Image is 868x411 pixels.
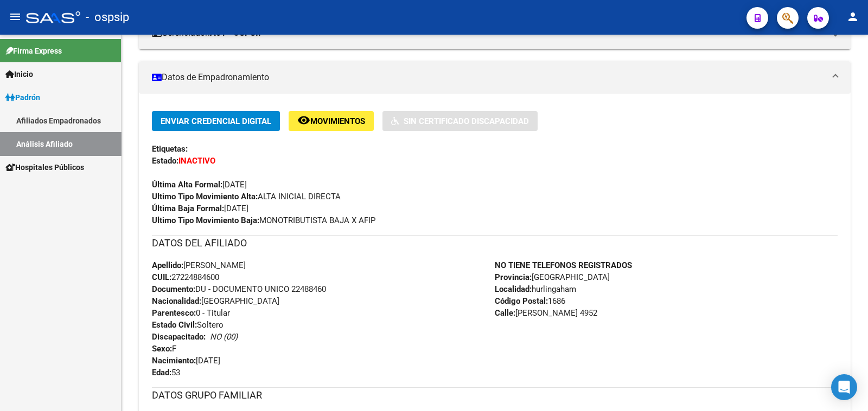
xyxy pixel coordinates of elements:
[289,111,374,131] button: Movimientos
[297,114,310,127] mat-icon: remove_red_eye
[846,10,859,23] mat-icon: person
[152,144,188,154] strong: Etiquetas:
[152,356,196,366] strong: Nacimiento:
[152,296,279,306] span: [GEOGRAPHIC_DATA]
[152,344,172,354] strong: Sexo:
[152,284,326,294] span: DU - DOCUMENTO UNICO 22488460
[152,284,195,294] strong: Documento:
[152,236,838,251] h3: DATOS DEL AFILIADO
[152,216,259,225] strong: Ultimo Tipo Movimiento Baja:
[152,272,171,282] strong: CUIL:
[495,296,565,306] span: 1686
[831,374,857,400] div: Open Intercom Messenger
[152,204,248,213] span: [DATE]
[495,272,610,282] span: [GEOGRAPHIC_DATA]
[152,320,197,330] strong: Estado Civil:
[495,272,532,282] strong: Provincia:
[152,192,258,201] strong: Ultimo Tipo Movimiento Alta:
[178,156,215,166] strong: INACTIVO
[5,68,33,80] span: Inicio
[152,308,230,318] span: 0 - Titular
[152,156,178,166] strong: Estado:
[152,368,180,377] span: 53
[152,260,246,270] span: [PERSON_NAME]
[152,260,183,270] strong: Apellido:
[310,116,365,126] span: Movimientos
[152,356,220,366] span: [DATE]
[139,61,851,94] mat-expansion-panel-header: Datos de Empadronamiento
[495,284,576,294] span: hurlingaham
[152,344,176,354] span: F
[152,192,341,201] span: ALTA INICIAL DIRECTA
[495,308,515,318] strong: Calle:
[152,368,171,377] strong: Edad:
[152,204,224,213] strong: Última Baja Formal:
[5,92,40,103] span: Padrón
[495,284,532,294] strong: Localidad:
[495,296,548,306] strong: Código Postal:
[152,388,838,403] h3: DATOS GRUPO FAMILIAR
[152,180,247,190] span: [DATE]
[382,111,538,131] button: Sin Certificado Discapacidad
[86,5,129,29] span: - ospsip
[152,111,280,131] button: Enviar Credencial Digital
[152,71,825,83] mat-panel-title: Datos de Empadronamiento
[404,116,529,126] span: Sin Certificado Discapacidad
[5,45,62,57] span: Firma Express
[161,116,271,126] span: Enviar Credencial Digital
[152,216,375,225] span: MONOTRIBUTISTA BAJA X AFIP
[5,161,84,173] span: Hospitales Públicos
[495,308,597,318] span: [PERSON_NAME] 4952
[152,332,206,342] strong: Discapacitado:
[495,260,632,270] strong: NO TIENE TELEFONOS REGISTRADOS
[152,320,224,330] span: Soltero
[152,296,201,306] strong: Nacionalidad:
[152,272,219,282] span: 27224884600
[9,10,22,23] mat-icon: menu
[152,308,196,318] strong: Parentesco:
[210,332,238,342] i: NO (00)
[152,180,222,190] strong: Última Alta Formal:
